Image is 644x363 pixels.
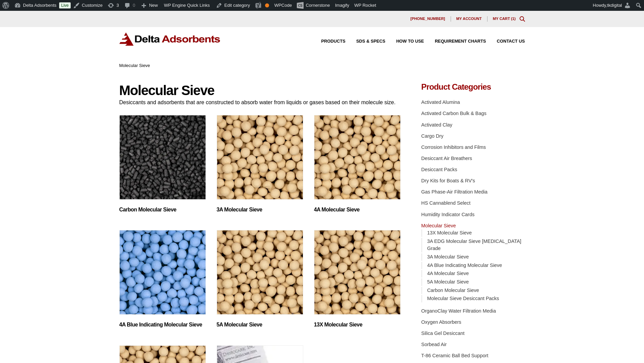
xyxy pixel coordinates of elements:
a: How to Use [385,39,424,44]
span: Requirement Charts [435,39,486,44]
a: 13X Molecular Sieve [427,230,472,235]
a: Visit product category 4A Blue Indicating Molecular Sieve [119,230,206,328]
span: SDS & SPECS [356,39,385,44]
a: Visit product category Carbon Molecular Sieve [119,115,206,213]
a: Humidity Indicator Cards [421,212,475,217]
span: tkdigital [607,3,622,8]
h2: 13X Molecular Sieve [314,321,401,328]
img: Delta Adsorbents [119,32,221,46]
a: Desiccant Air Breathers [421,156,472,161]
a: Silica Gel Desiccant [421,331,464,336]
span: Products [321,39,345,44]
img: 4A Blue Indicating Molecular Sieve [119,230,206,315]
a: 4A Blue Indicating Molecular Sieve [427,263,502,268]
a: My Cart (1) [493,17,516,21]
img: 5A Molecular Sieve [217,230,303,315]
span: 1 [512,17,514,21]
a: Requirement Charts [424,39,486,44]
span: My account [456,17,482,21]
a: 3A EDG Molecular Sieve [MEDICAL_DATA] Grade [427,239,521,251]
a: Contact Us [486,39,525,44]
span: [PHONE_NUMBER] [410,17,445,21]
a: Visit product category 13X Molecular Sieve [314,230,401,328]
span: Contact Us [497,39,525,44]
a: Visit product category 4A Molecular Sieve [314,115,401,213]
a: T-86 Ceramic Ball Bed Support [421,353,488,358]
a: Dry Kits for Boats & RV's [421,178,475,183]
a: Products [310,39,345,44]
a: Cargo Dry [421,133,444,139]
a: Visit product category 5A Molecular Sieve [217,230,303,328]
img: Carbon Molecular Sieve [119,115,206,200]
h4: Product Categories [421,83,525,91]
a: Desiccant Packs [421,167,457,172]
a: Molecular Sieve [421,223,456,228]
a: 4A Molecular Sieve [427,271,469,276]
a: OrganoClay Water Filtration Media [421,308,496,314]
a: Sorbead Air [421,342,447,347]
a: Live [59,2,71,8]
img: 3A Molecular Sieve [217,115,303,200]
h2: 3A Molecular Sieve [217,206,303,213]
a: SDS & SPECS [345,39,385,44]
div: Toggle Modal Content [520,16,525,22]
a: Oxygen Absorbers [421,319,461,325]
a: 3A Molecular Sieve [427,254,469,259]
h2: Carbon Molecular Sieve [119,206,206,213]
h2: 4A Molecular Sieve [314,206,401,213]
h2: 5A Molecular Sieve [217,321,303,328]
div: OK [265,3,269,7]
a: Corrosion Inhibitors and Films [421,144,486,150]
h2: 4A Blue Indicating Molecular Sieve [119,321,206,328]
img: 4A Molecular Sieve [314,115,401,200]
span: How to Use [396,39,424,44]
a: Molecular Sieve Desiccant Packs [427,296,499,301]
a: Activated Alumina [421,99,460,105]
a: Activated Carbon Bulk & Bags [421,111,486,116]
h1: Molecular Sieve [119,83,401,98]
a: My account [451,16,487,22]
img: 13X Molecular Sieve [314,230,401,315]
a: HS Cannablend Select [421,200,471,206]
p: Desiccants and adsorbents that are constructed to absorb water from liquids or gases based on the... [119,98,401,107]
a: Carbon Molecular Sieve [427,288,479,293]
a: [PHONE_NUMBER] [405,16,451,22]
a: 5A Molecular Sieve [427,279,469,285]
a: Activated Clay [421,122,452,128]
span: Molecular Sieve [119,63,150,68]
a: Visit product category 3A Molecular Sieve [217,115,303,213]
a: Gas Phase-Air Filtration Media [421,189,487,195]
